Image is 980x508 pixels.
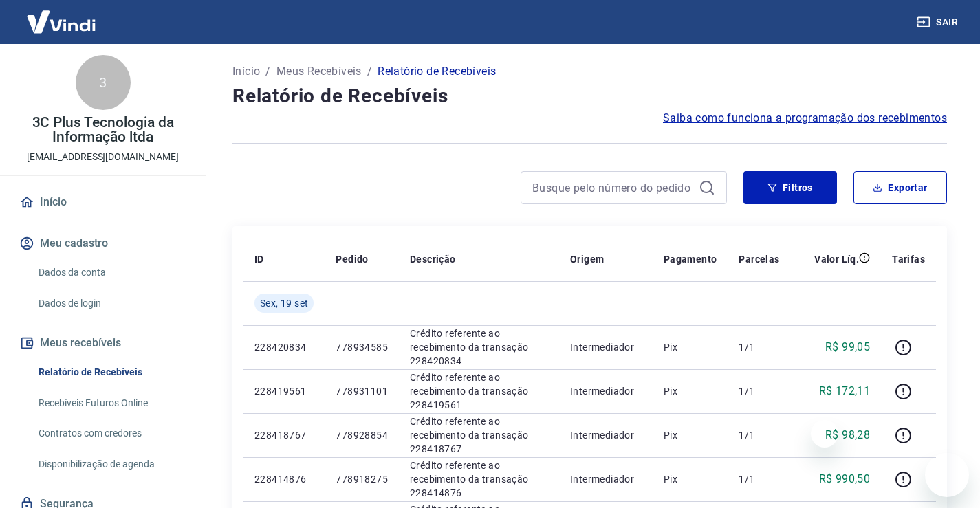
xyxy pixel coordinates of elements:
[825,339,870,355] p: R$ 99,05
[33,419,189,448] a: Contratos com credores
[664,340,717,354] p: Pix
[570,384,642,398] p: Intermediador
[811,420,838,448] iframe: Fechar mensagem
[664,252,717,266] p: Pagamento
[265,63,270,80] p: /
[743,171,837,204] button: Filtros
[17,228,189,258] button: Meu cadastro
[232,63,260,80] a: Início
[663,110,947,126] a: Saiba como funciona a programação dos recebimentos
[276,63,362,80] a: Meus Recebíveis
[739,340,779,354] p: 1/1
[814,252,859,266] p: Valor Líq.
[739,428,779,442] p: 1/1
[570,428,642,442] p: Intermediador
[33,450,189,478] a: Disponibilização de agenda
[76,55,131,110] div: 3
[17,328,189,358] button: Meus recebíveis
[664,428,717,442] p: Pix
[33,358,189,386] a: Relatório de Recebíveis
[378,63,496,80] p: Relatório de Recebíveis
[410,371,548,412] p: Crédito referente ao recebimento da transação 228419561
[739,472,779,486] p: 1/1
[739,252,779,266] p: Parcelas
[336,428,388,442] p: 778928854
[739,384,779,398] p: 1/1
[410,252,456,266] p: Descrição
[853,171,947,204] button: Exportar
[260,296,308,310] span: Sex, 19 set
[27,150,179,164] p: [EMAIL_ADDRESS][DOMAIN_NAME]
[254,428,314,442] p: 228418767
[232,82,947,110] h4: Relatório de Recebíveis
[17,187,189,217] a: Início
[254,472,314,486] p: 228414876
[914,10,963,35] button: Sair
[410,327,548,368] p: Crédito referente ao recebimento da transação 228420834
[892,252,925,266] p: Tarifas
[570,340,642,354] p: Intermediador
[33,389,189,417] a: Recebíveis Futuros Online
[336,252,368,266] p: Pedido
[664,472,717,486] p: Pix
[819,383,871,399] p: R$ 172,11
[336,472,388,486] p: 778918275
[570,252,604,266] p: Origem
[254,252,264,266] p: ID
[11,115,195,144] p: 3C Plus Tecnologia da Informação ltda
[570,472,642,486] p: Intermediador
[664,384,717,398] p: Pix
[336,340,388,354] p: 778934585
[254,384,314,398] p: 228419561
[532,177,693,198] input: Busque pelo número do pedido
[33,258,189,287] a: Dados da conta
[819,471,871,487] p: R$ 990,50
[17,1,106,43] img: Vindi
[254,340,314,354] p: 228420834
[336,384,388,398] p: 778931101
[925,453,969,497] iframe: Botão para abrir a janela de mensagens
[33,289,189,318] a: Dados de login
[410,459,548,500] p: Crédito referente ao recebimento da transação 228414876
[367,63,372,80] p: /
[410,415,548,456] p: Crédito referente ao recebimento da transação 228418767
